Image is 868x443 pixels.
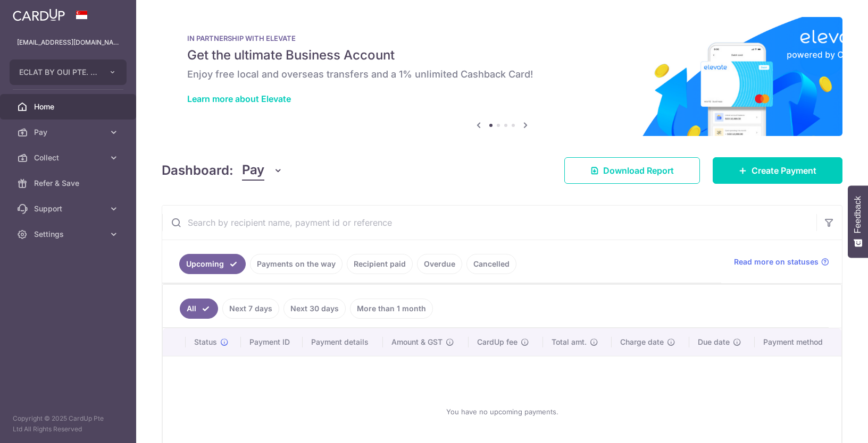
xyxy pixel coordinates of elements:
span: Create Payment [752,164,816,177]
a: Learn more about Elevate [187,93,291,104]
span: Support [34,203,104,214]
span: Home [34,101,104,112]
a: Recipient paid [347,254,413,274]
a: Upcoming [179,254,246,274]
a: Create Payment [713,157,842,184]
span: Read more on statuses [734,257,819,267]
a: Next 30 days [283,299,346,319]
p: IN PARTNERSHIP WITH ELEVATE [187,34,817,42]
span: Feedback [853,196,863,233]
span: Pay [242,160,264,181]
th: Payment ID [241,328,303,356]
span: Download Report [603,164,674,177]
button: ECLAT BY OUI PTE. LTD. [10,59,127,85]
span: Amount & GST [391,337,443,347]
span: CardUp fee [477,337,518,347]
span: Collect [34,152,104,163]
p: [EMAIL_ADDRESS][DOMAIN_NAME] [17,37,119,48]
th: Payment details [303,328,382,356]
span: Refer & Save [34,178,104,189]
span: Charge date [620,337,664,347]
h5: Get the ultimate Business Account [187,47,817,64]
img: Renovation banner [162,17,842,136]
span: Status [194,337,217,347]
a: Cancelled [466,254,516,274]
a: Download Report [564,157,700,184]
a: Payments on the way [250,254,343,274]
a: Overdue [417,254,462,274]
iframe: Opens a widget where you can find more information [800,411,857,438]
span: Settings [34,229,104,240]
span: ECLAT BY OUI PTE. LTD. [19,67,98,78]
span: Total amt. [552,337,587,347]
th: Payment method [755,328,841,356]
a: More than 1 month [350,299,433,319]
button: Pay [242,160,283,181]
h4: Dashboard: [162,161,233,180]
span: Due date [698,337,730,347]
input: Search by recipient name, payment id or reference [162,206,816,240]
button: Feedback - Show survey [848,185,868,258]
span: Pay [34,127,104,138]
h6: Enjoy free local and overseas transfers and a 1% unlimited Cashback Card! [187,68,817,81]
a: Next 7 days [222,299,279,319]
a: All [180,299,218,319]
a: Read more on statuses [734,257,829,267]
img: CardUp [13,8,65,21]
